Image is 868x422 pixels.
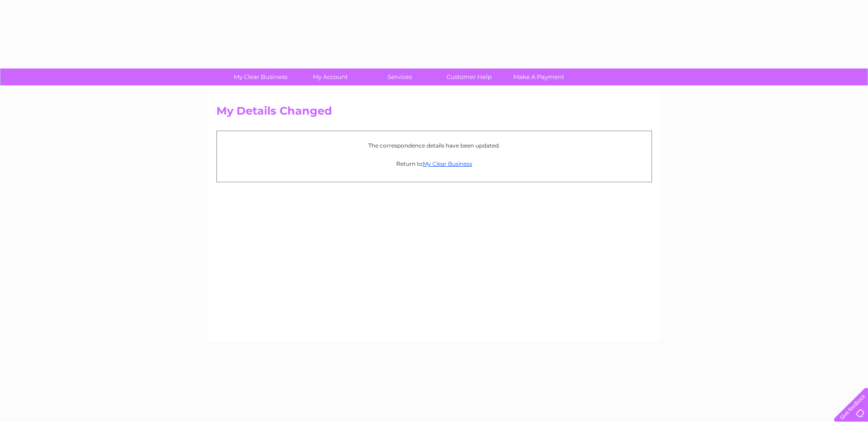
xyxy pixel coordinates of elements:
a: My Account [292,69,368,85]
a: Make A Payment [501,69,577,85]
a: Services [362,69,437,85]
p: Return to [221,159,647,168]
a: My Clear Business [423,160,472,167]
p: The correspondence details have been updated. [221,141,647,150]
a: Customer Help [431,69,507,85]
h2: My Details Changed [216,105,652,122]
a: My Clear Business [223,69,298,85]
